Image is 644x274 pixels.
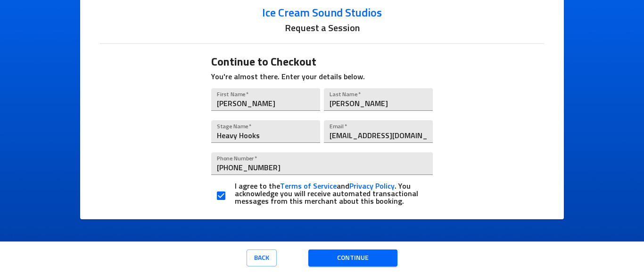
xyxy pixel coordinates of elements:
[349,183,395,190] a: Privacy Policy
[211,120,320,143] input: DJ Smooth
[211,88,320,111] input: John
[100,6,544,21] a: Ice Cream Sound Studios
[211,73,365,81] label: You're almost there. Enter your details below.
[211,152,433,175] input: Enter your phone number
[280,183,337,190] a: Terms of Service
[235,183,431,205] label: I agree to the and . You acknowledge you will receive automated transactional messages from this ...
[324,88,433,111] input: Smith
[211,55,433,69] h3: Continue to Checkout
[100,21,544,36] h6: Request a Session
[324,120,433,143] input: ex. jsmith@example.com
